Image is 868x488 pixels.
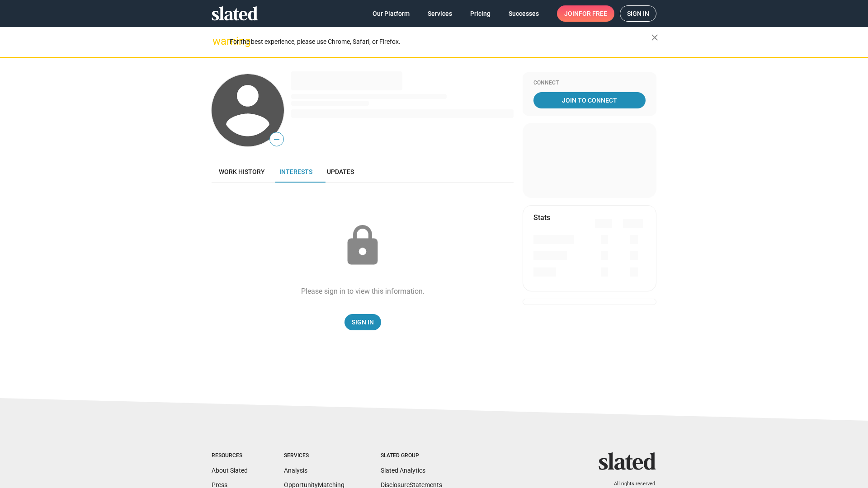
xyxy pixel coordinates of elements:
[649,32,660,43] mat-icon: close
[340,223,385,268] mat-icon: lock
[463,5,498,22] a: Pricing
[557,5,614,22] a: Joinfor free
[270,134,283,145] span: —
[381,452,442,460] div: Slated Group
[352,314,374,330] span: Sign In
[212,161,272,183] a: Work history
[327,168,354,175] span: Updates
[564,5,607,22] span: Join
[533,213,550,222] mat-card-title: Stats
[535,92,644,108] span: Join To Connect
[381,467,425,474] a: Slated Analytics
[501,5,546,22] a: Successes
[627,6,649,21] span: Sign in
[365,5,417,22] a: Our Platform
[470,5,491,22] span: Pricing
[272,161,320,183] a: Interests
[212,467,248,474] a: About Slated
[509,5,539,22] span: Successes
[301,286,425,296] div: Please sign in to view this information.
[420,5,459,22] a: Services
[284,467,307,474] a: Analysis
[533,80,646,87] div: Connect
[320,161,361,183] a: Updates
[284,452,344,460] div: Services
[212,36,223,47] mat-icon: warning
[219,168,265,175] span: Work history
[212,452,248,460] div: Resources
[428,5,452,22] span: Services
[620,5,656,22] a: Sign in
[579,5,607,22] span: for free
[279,168,312,175] span: Interests
[373,5,410,22] span: Our Platform
[230,36,651,48] div: For the best experience, please use Chrome, Safari, or Firefox.
[533,92,646,108] a: Join To Connect
[344,314,381,330] a: Sign In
